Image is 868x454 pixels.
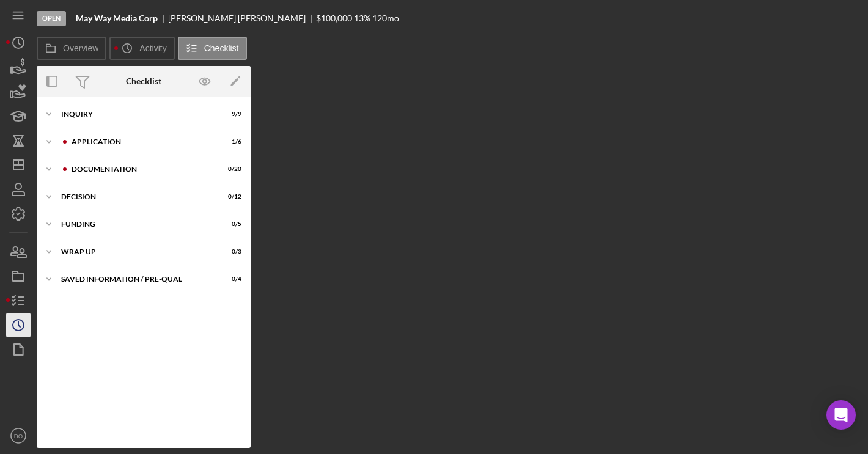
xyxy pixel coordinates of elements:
[178,37,247,60] button: Checklist
[139,43,166,53] label: Activity
[61,276,211,283] div: Saved Information / Pre-Qual
[168,13,316,23] div: [PERSON_NAME] [PERSON_NAME]
[6,423,31,448] button: DO
[126,76,161,86] div: Checklist
[219,111,241,118] div: 9 / 9
[219,138,241,145] div: 1 / 6
[219,221,241,228] div: 0 / 5
[72,166,211,173] div: Documentation
[37,37,106,60] button: Overview
[37,11,66,26] div: Open
[72,138,211,145] div: Application
[61,193,211,200] div: Decision
[61,111,211,118] div: Inquiry
[219,276,241,283] div: 0 / 4
[219,193,241,200] div: 0 / 12
[109,37,174,60] button: Activity
[372,13,399,23] div: 120 mo
[219,166,241,173] div: 0 / 20
[316,13,352,23] span: $100,000
[63,43,98,53] label: Overview
[204,43,239,53] label: Checklist
[14,433,23,439] text: DO
[61,221,211,228] div: Funding
[219,248,241,255] div: 0 / 3
[354,13,370,23] div: 13 %
[826,400,856,430] div: Open Intercom Messenger
[76,13,158,23] b: May Way Media Corp
[61,248,211,255] div: Wrap up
